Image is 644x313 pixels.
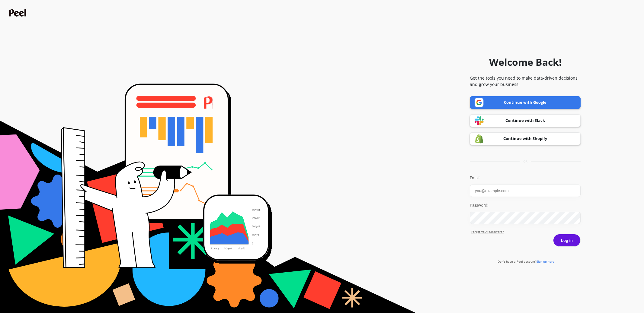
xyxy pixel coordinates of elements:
a: Don't have a Peel account?Sign up here [498,259,554,264]
a: Forgot yout password? [471,229,581,234]
p: Get the tools you need to make data-driven decisions and grow your business. [470,75,581,87]
img: Slack logo [475,116,484,125]
a: Continue with Google [470,96,581,109]
a: Continue with Slack [470,114,581,127]
img: Google logo [475,98,484,107]
div: or [470,159,581,164]
button: Log in [553,234,581,247]
label: Email: [470,175,581,181]
img: Shopify logo [475,134,484,144]
h1: Welcome Back! [489,55,562,69]
a: Continue with Shopify [470,132,581,145]
img: Peel [9,9,28,17]
label: Password: [470,202,581,208]
input: you@example.com [470,185,581,197]
span: Sign up here [537,259,554,264]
